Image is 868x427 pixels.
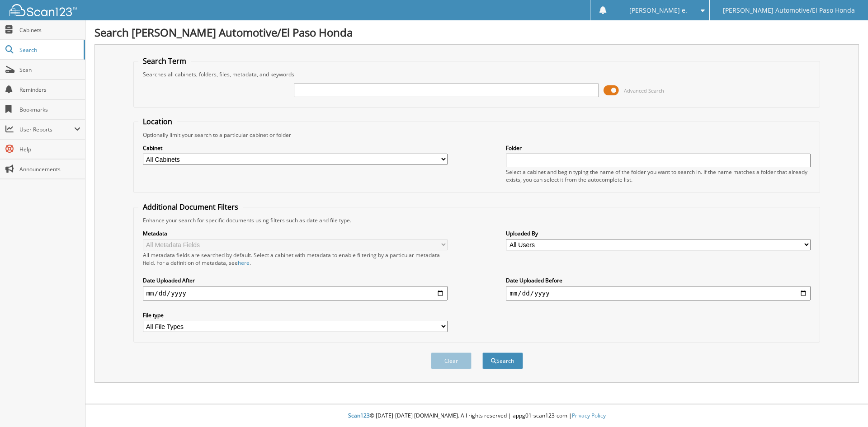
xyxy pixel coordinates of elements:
[506,144,811,152] label: Folder
[138,70,816,78] div: Searches all cabinets, folders, files, metadata, and keywords
[138,131,816,139] div: Optionally limit your search to a particular cabinet or folder
[19,165,80,173] span: Announcements
[348,412,370,419] span: Scan123
[19,145,80,153] span: Help
[506,286,811,300] input: end
[431,352,472,369] button: Clear
[506,168,811,183] div: Select a cabinet and begin typing the name of the folder you want to search in. If the name match...
[19,126,74,133] span: User Reports
[624,87,664,94] span: Advanced Search
[19,26,80,34] span: Cabinets
[9,4,77,16] img: scan123-logo-white.svg
[143,230,448,237] label: Metadata
[138,117,177,127] legend: Location
[19,86,80,94] span: Reminders
[143,251,448,267] div: All metadata fields are searched by default. Select a cabinet with metadata to enable filtering b...
[94,25,859,40] h1: Search [PERSON_NAME] Automotive/El Paso Honda
[143,311,448,319] label: File type
[823,384,868,427] iframe: Chat Widget
[238,259,250,267] a: here
[143,144,448,152] label: Cabinet
[506,277,811,284] label: Date Uploaded Before
[629,8,687,13] span: [PERSON_NAME] e.
[138,56,191,66] legend: Search Term
[482,352,523,369] button: Search
[143,277,448,284] label: Date Uploaded After
[19,66,80,74] span: Scan
[506,230,811,237] label: Uploaded By
[143,286,448,300] input: start
[138,202,243,212] legend: Additional Document Filters
[19,46,79,54] span: Search
[723,8,855,13] span: [PERSON_NAME] Automotive/El Paso Honda
[85,405,868,427] div: © [DATE]-[DATE] [DOMAIN_NAME]. All rights reserved | appg01-scan123-com |
[138,216,816,224] div: Enhance your search for specific documents using filters such as date and file type.
[572,412,606,419] a: Privacy Policy
[19,106,80,113] span: Bookmarks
